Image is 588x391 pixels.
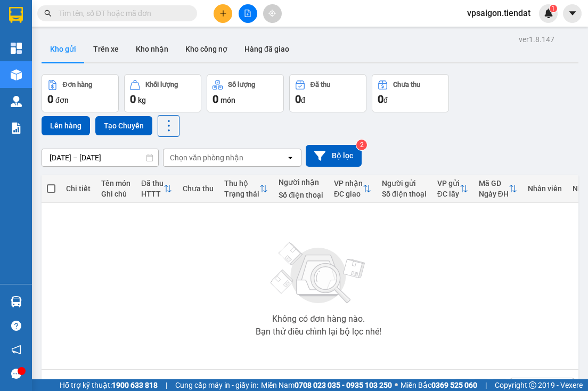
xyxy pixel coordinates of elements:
[236,36,298,62] button: Hàng đã giao
[101,190,130,198] div: Ghi chú
[383,96,388,104] span: đ
[473,175,522,203] th: Toggle SortBy
[66,184,91,193] div: Chi tiết
[459,6,539,20] span: vpsaigon.tiendat
[85,36,127,62] button: Trên xe
[279,178,323,186] div: Người nhận
[551,5,555,12] span: 1
[219,175,273,203] th: Toggle SortBy
[519,34,554,45] div: ver 1.8.147
[528,184,562,193] div: Nhân viên
[141,190,164,198] div: HTTT
[101,179,130,188] div: Tên món
[11,345,21,355] span: notification
[214,4,232,23] button: plus
[224,179,259,188] div: Thu hộ
[166,379,167,391] span: |
[334,190,363,198] div: ĐC giao
[42,74,119,112] button: Đơn hàng0đơn
[213,93,218,105] span: 0
[263,4,282,23] button: aim
[136,175,177,203] th: Toggle SortBy
[261,379,392,391] span: Miền Nam
[431,381,477,389] strong: 0369 525 060
[550,5,557,12] sup: 1
[479,190,509,198] div: Ngày ĐH
[301,96,305,104] span: đ
[220,96,235,104] span: món
[432,175,473,203] th: Toggle SortBy
[130,93,136,105] span: 0
[11,296,22,307] img: warehouse-icon
[382,179,427,188] div: Người gửi
[479,179,509,188] div: Mã GD
[224,190,259,198] div: Trạng thái
[256,328,381,336] div: Bạn thử điều chỉnh lại bộ lọc nhé!
[544,9,553,18] img: icon-new-feature
[401,379,477,391] span: Miền Bắc
[138,96,146,104] span: kg
[11,369,21,379] span: message
[11,321,21,331] span: question-circle
[207,74,284,112] button: Số lượng0món
[311,81,330,88] div: Đã thu
[568,9,577,18] span: caret-down
[268,10,276,17] span: aim
[437,179,460,188] div: VP gửi
[265,236,372,311] img: svg+xml;base64,PHN2ZyBjbGFzcz0ibGlzdC1wbHVnX19zdmciIHhtbG5zPSJodHRwOi8vd3d3LnczLm9yZy8yMDAwL3N2Zy...
[141,179,164,188] div: Đã thu
[219,10,227,17] span: plus
[286,153,295,162] svg: open
[306,145,362,167] button: Bộ lọc
[395,383,398,387] span: ⚪️
[170,152,243,163] div: Chọn văn phòng nhận
[42,36,85,62] button: Kho gửi
[378,93,383,105] span: 0
[177,36,236,62] button: Kho công nợ
[295,93,301,105] span: 0
[563,4,582,23] button: caret-down
[127,36,177,62] button: Kho nhận
[11,69,22,80] img: warehouse-icon
[55,96,69,104] span: đơn
[356,140,367,150] sup: 2
[47,93,53,105] span: 0
[63,81,92,88] div: Đơn hàng
[175,379,258,391] span: Cung cấp máy in - giấy in:
[183,184,214,193] div: Chưa thu
[437,190,460,198] div: ĐC lấy
[59,7,184,19] input: Tìm tên, số ĐT hoặc mã đơn
[393,81,420,88] div: Chưa thu
[228,81,255,88] div: Số lượng
[295,381,392,389] strong: 0708 023 035 - 0935 103 250
[42,149,158,166] input: Select a date range.
[44,10,52,17] span: search
[272,315,365,323] div: Không có đơn hàng nào.
[289,74,366,112] button: Đã thu0đ
[112,381,158,389] strong: 1900 633 818
[42,116,90,135] button: Lên hàng
[239,4,257,23] button: file-add
[279,191,323,199] div: Số điện thoại
[60,379,158,391] span: Hỗ trợ kỹ thuật:
[529,381,536,389] span: copyright
[11,43,22,54] img: dashboard-icon
[329,175,377,203] th: Toggle SortBy
[244,10,251,17] span: file-add
[485,379,487,391] span: |
[334,179,363,188] div: VP nhận
[95,116,152,135] button: Tạo Chuyến
[372,74,449,112] button: Chưa thu0đ
[11,123,22,134] img: solution-icon
[382,190,427,198] div: Số điện thoại
[9,7,23,23] img: logo-vxr
[145,81,178,88] div: Khối lượng
[124,74,201,112] button: Khối lượng0kg
[11,96,22,107] img: warehouse-icon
